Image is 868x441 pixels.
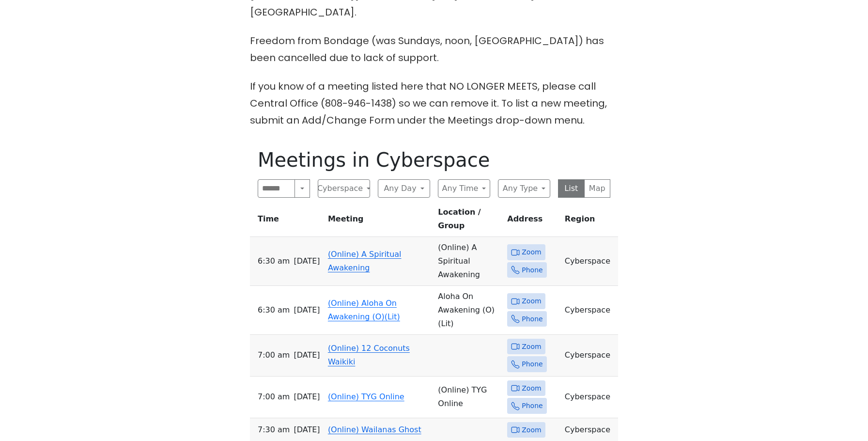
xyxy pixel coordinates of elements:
button: Cyberspace [318,179,370,198]
span: Zoom [522,424,541,436]
span: 7:00 AM [258,348,290,362]
td: Cyberspace [561,237,618,286]
button: Any Type [498,179,550,198]
span: 7:00 AM [258,390,290,404]
th: Address [503,205,561,237]
span: Phone [522,358,542,370]
a: (Online) Aloha On Awakening (O)(Lit) [328,299,400,321]
td: (Online) TYG Online [434,377,503,418]
th: Meeting [324,205,434,237]
td: (Online) A Spiritual Awakening [434,237,503,286]
button: Any Day [378,179,430,198]
span: Phone [522,400,542,412]
span: [DATE] [294,348,320,362]
th: Location / Group [434,205,503,237]
span: [DATE] [294,423,320,437]
span: [DATE] [294,254,320,268]
span: [DATE] [294,303,320,317]
span: [DATE] [294,390,320,404]
td: Cyberspace [561,335,618,377]
span: Zoom [522,341,541,353]
a: (Online) Wailanas Ghost [328,425,421,434]
button: Map [584,179,611,198]
span: Zoom [522,382,541,394]
button: List [558,179,585,198]
th: Region [561,205,618,237]
button: Any Time [438,179,490,198]
td: Aloha On Awakening (O) (Lit) [434,286,503,335]
span: 6:30 AM [258,303,290,317]
a: (Online) A Spiritual Awakening [328,250,402,272]
span: Zoom [522,246,541,258]
a: (Online) TYG Online [328,392,404,401]
td: Cyberspace [561,286,618,335]
h1: Meetings in Cyberspace [258,148,610,172]
span: Phone [522,264,542,276]
p: Freedom from Bondage (was Sundays, noon, [GEOGRAPHIC_DATA]) has been cancelled due to lack of sup... [250,32,618,66]
span: Phone [522,313,542,325]
p: If you know of a meeting listed here that NO LONGER MEETS, please call Central Office (808-946-14... [250,78,618,129]
span: Zoom [522,295,541,307]
th: Time [250,205,324,237]
input: Search [258,179,295,198]
td: Cyberspace [561,377,618,418]
span: 7:30 AM [258,423,290,437]
a: (Online) 12 Coconuts Waikiki [328,344,410,366]
button: Search [294,179,310,198]
span: 6:30 AM [258,254,290,268]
